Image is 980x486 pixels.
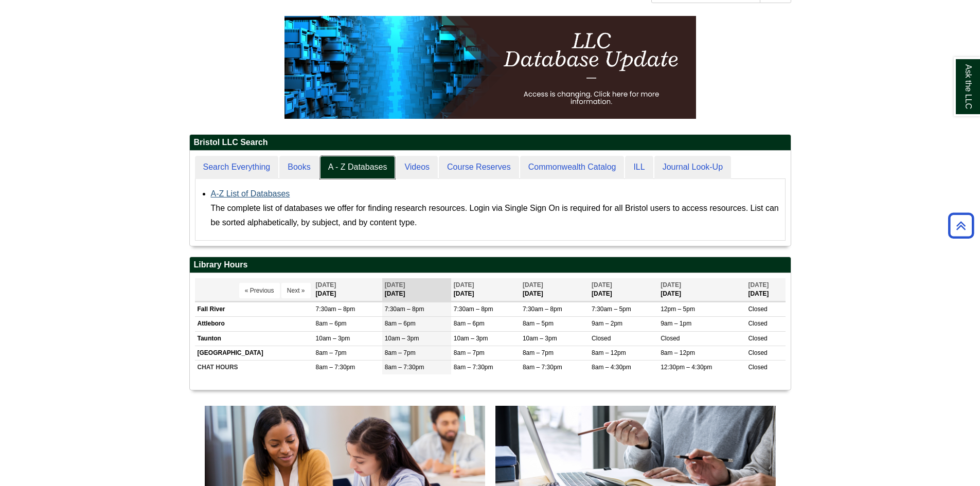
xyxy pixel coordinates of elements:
a: ILL [625,156,653,179]
span: 9am – 2pm [592,320,622,327]
div: The complete list of databases we offer for finding research resources. Login via Single Sign On ... [211,201,780,230]
span: 12:30pm – 4:30pm [661,364,712,371]
span: 10am – 3pm [316,335,350,342]
h2: Bristol LLC Search [190,135,791,151]
span: 8am – 7:30pm [454,364,493,371]
span: [DATE] [385,281,405,289]
span: 8am – 7pm [454,349,485,356]
a: Commonwealth Catalog [520,156,625,179]
span: [DATE] [592,281,612,289]
span: Closed [748,335,767,342]
span: [DATE] [454,281,474,289]
span: 8am – 7:30pm [316,364,355,371]
a: A - Z Databases [320,156,396,179]
img: HTML tutorial [284,16,696,119]
span: 8am – 7:30pm [385,364,424,371]
span: 7:30am – 8pm [385,305,424,313]
h2: Library Hours [190,257,791,273]
span: 8am – 7pm [523,349,554,356]
span: Closed [592,335,611,342]
span: 7:30am – 8pm [454,305,493,313]
span: 8am – 12pm [661,349,695,356]
span: Closed [748,305,767,313]
th: [DATE] [658,278,745,301]
span: Closed [748,320,767,327]
td: Attleboro [195,317,313,331]
th: [DATE] [520,278,589,301]
td: CHAT HOURS [195,360,313,374]
span: 7:30am – 8pm [316,305,355,313]
th: [DATE] [313,278,382,301]
th: [DATE] [451,278,520,301]
span: [DATE] [748,281,769,289]
td: Fall River [195,302,313,317]
span: 8am – 12pm [592,349,626,356]
td: Taunton [195,331,313,346]
span: 8am – 7pm [316,349,347,356]
th: [DATE] [745,278,785,301]
span: 8am – 4:30pm [592,364,631,371]
th: [DATE] [589,278,658,301]
a: Course Reserves [439,156,519,179]
a: Journal Look-Up [654,156,731,179]
th: [DATE] [382,278,451,301]
span: Closed [748,349,767,356]
button: « Previous [239,283,280,298]
span: 10am – 3pm [454,335,488,342]
span: 12pm – 5pm [661,305,695,313]
span: Closed [661,335,680,342]
span: [DATE] [523,281,543,289]
span: 9am – 1pm [661,320,691,327]
button: Next » [281,283,311,298]
span: 8am – 6pm [316,320,347,327]
span: [DATE] [316,281,336,289]
span: Closed [748,364,767,371]
span: 7:30am – 5pm [592,305,631,313]
a: Books [279,156,318,179]
a: Videos [396,156,438,179]
span: 10am – 3pm [385,335,419,342]
span: [DATE] [661,281,681,289]
span: 7:30am – 8pm [523,305,562,313]
a: A-Z List of Databases [211,189,290,198]
span: 8am – 5pm [523,320,554,327]
a: Search Everything [195,156,279,179]
td: [GEOGRAPHIC_DATA] [195,346,313,360]
a: Back to Top [945,219,977,232]
span: 8am – 7pm [385,349,416,356]
span: 8am – 6pm [454,320,485,327]
span: 10am – 3pm [523,335,557,342]
span: 8am – 7:30pm [523,364,562,371]
span: 8am – 6pm [385,320,416,327]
